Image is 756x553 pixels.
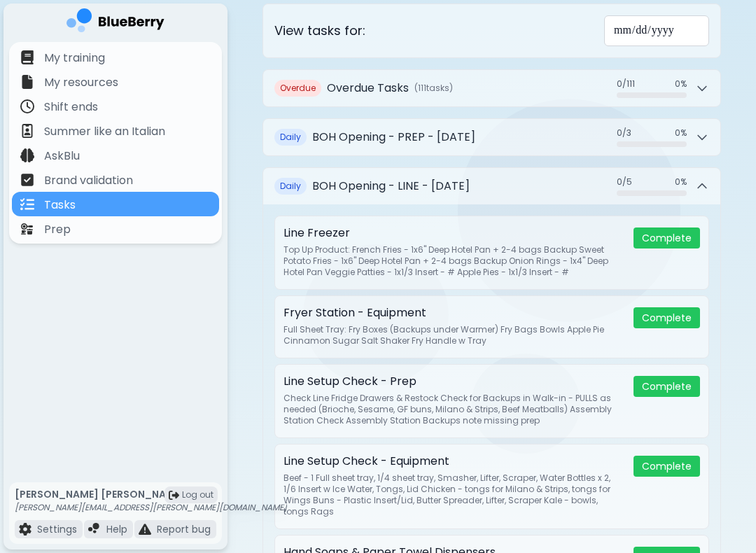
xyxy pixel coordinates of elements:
[15,488,287,500] p: [PERSON_NAME] [PERSON_NAME]
[633,307,700,328] button: Complete
[20,173,34,187] img: file icon
[283,453,449,470] p: Line Setup Check - Equipment
[283,373,416,390] p: Line Setup Check - Prep
[675,127,687,139] span: 0 %
[44,148,80,164] p: AskBlu
[283,472,622,517] p: Beef - 1 Full sheet tray, 1/4 sheet tray, Smasher, Lifter, Scraper, Water Bottles x 2, 1/6 Insert...
[139,523,151,535] img: file icon
[44,172,133,189] p: Brand validation
[44,50,105,66] p: My training
[675,78,687,90] span: 0 %
[169,490,179,500] img: logout
[327,80,409,97] h2: Overdue Tasks
[106,523,127,535] p: Help
[20,99,34,113] img: file icon
[263,168,720,204] button: DailyBOH Opening - LINE - [DATE]0/50%
[182,489,213,500] span: Log out
[44,74,118,91] p: My resources
[274,129,307,146] span: Daily
[312,129,475,146] h2: BOH Opening - PREP - [DATE]
[15,502,287,513] p: [PERSON_NAME][EMAIL_ADDRESS][PERSON_NAME][DOMAIN_NAME]
[37,523,77,535] p: Settings
[20,222,34,236] img: file icon
[44,197,76,213] p: Tasks
[274,178,307,195] span: Daily
[633,376,700,397] button: Complete
[20,124,34,138] img: file icon
[20,197,34,211] img: file icon
[283,244,622,278] p: Top Up Product: French Fries - 1x6" Deep Hotel Pan + 2-4 bags Backup Sweet Potato Fries - 1x6" De...
[283,304,426,321] p: Fryer Station - Equipment
[617,176,632,188] span: 0 / 5
[44,123,165,140] p: Summer like an Italian
[44,221,71,238] p: Prep
[617,78,635,90] span: 0 / 111
[263,119,720,155] button: DailyBOH Opening - PREP - [DATE]0/30%
[274,21,365,41] h3: View tasks for:
[633,227,700,248] button: Complete
[283,225,350,241] p: Line Freezer
[157,523,211,535] p: Report bug
[414,83,453,94] span: ( 111 task s )
[283,324,622,346] p: Full Sheet Tray: Fry Boxes (Backups under Warmer) Fry Bags Bowls Apple Pie Cinnamon Sugar Salt Sh...
[44,99,98,115] p: Shift ends
[88,523,101,535] img: file icon
[283,393,622,426] p: Check Line Fridge Drawers & Restock Check for Backups in Walk-in - PULLS as needed (Brioche, Sesa...
[633,456,700,477] button: Complete
[20,148,34,162] img: file icon
[312,178,470,195] h2: BOH Opening - LINE - [DATE]
[617,127,631,139] span: 0 / 3
[274,80,321,97] span: Overdue
[20,75,34,89] img: file icon
[675,176,687,188] span: 0 %
[66,8,164,37] img: company logo
[263,70,720,106] button: OverdueOverdue Tasks(111tasks)0/1110%
[19,523,31,535] img: file icon
[20,50,34,64] img: file icon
